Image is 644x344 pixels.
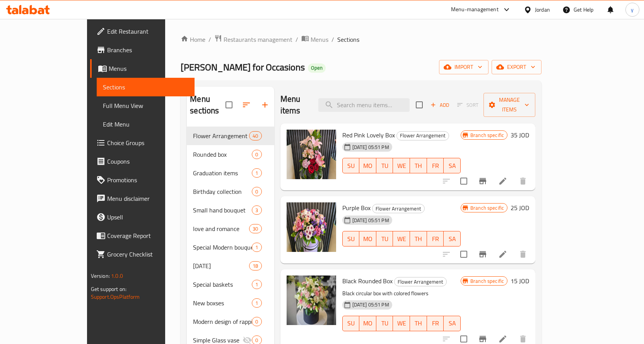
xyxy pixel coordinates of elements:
h2: Menu items [280,93,309,116]
a: Edit Restaurant [90,22,195,41]
li: / [208,35,211,44]
span: TH [413,318,424,329]
span: MO [362,160,373,171]
span: export [498,62,535,72]
div: items [252,205,261,215]
a: Promotions [90,171,195,189]
span: SA [447,233,458,245]
span: Menus [311,35,328,44]
span: TU [379,233,390,245]
span: y [631,5,634,14]
span: 0 [252,151,261,158]
span: SA [447,160,458,171]
span: FR [430,233,441,245]
div: New boxses [193,298,252,308]
div: items [249,224,261,233]
span: Flower Arrangement [397,131,449,140]
h2: Menu sections [190,93,225,116]
span: 0 [252,337,261,344]
img: Red Pink Lovely Box [287,130,336,179]
button: SU [342,231,360,246]
a: Coverage Report [90,226,195,245]
a: Choice Groups [90,133,195,152]
span: MO [362,318,373,329]
button: delete [514,172,532,190]
button: FR [427,316,444,331]
span: Add [429,101,450,110]
div: Jordan [535,5,550,14]
img: Purple Box [287,202,336,252]
div: Flower Arrangement [372,204,425,213]
span: Get support on: [91,284,126,294]
div: love and romance30 [187,219,274,238]
span: Flower Arrangement [395,277,446,286]
h6: 25 JOD [511,202,529,213]
div: Special baskets1 [187,275,274,294]
span: Choice Groups [107,138,188,147]
span: Edit Restaurant [107,27,188,36]
button: WE [393,158,410,173]
div: Open [308,63,326,73]
span: Branch specific [467,277,507,285]
span: Sort sections [237,96,256,114]
button: TH [410,231,427,246]
span: Flower Arrangement [372,204,424,213]
span: WE [396,160,407,171]
a: Full Menu View [97,96,195,115]
button: export [492,60,542,74]
button: TU [376,158,393,173]
div: items [249,261,261,270]
span: Select section first [452,99,483,111]
div: items [252,150,261,159]
span: TU [379,318,390,329]
a: Menus [90,59,195,78]
span: Birthday collection [193,187,252,196]
button: WE [393,316,410,331]
a: Edit menu item [498,176,507,186]
span: 40 [249,132,261,140]
input: search [318,98,410,112]
p: Black circular box with colored flowers [342,289,461,298]
div: Small hand bouquet3 [187,201,274,219]
span: 30 [249,225,261,233]
span: FR [430,160,441,171]
button: WE [393,231,410,246]
span: [DATE] 05:51 PM [349,217,392,224]
span: Menu disclaimer [107,194,188,203]
li: / [296,35,298,44]
span: [PERSON_NAME] for Occasions [181,58,305,76]
span: Small hand bouquet [193,205,252,215]
button: delete [514,245,532,264]
button: SU [342,158,360,173]
span: Grocery Checklist [107,250,188,259]
span: 0 [252,318,261,325]
span: Manage items [490,95,529,115]
span: love and romance [193,224,249,233]
span: Add item [427,99,452,111]
div: mother's day 2025 [193,261,249,270]
a: Grocery Checklist [90,245,195,264]
span: WE [396,318,407,329]
a: Coupons [90,152,195,171]
span: Modern design of rapping [193,317,252,326]
span: [DATE] 05:51 PM [349,301,392,308]
div: Special baskets [193,280,252,289]
div: items [249,131,261,140]
button: Manage items [483,93,535,117]
button: Add section [256,96,274,114]
div: items [252,280,261,289]
button: TH [410,316,427,331]
span: Open [308,65,326,71]
img: Black Rounded Box [287,276,336,325]
div: Menu-management [451,5,499,14]
span: Rounded box [193,150,252,159]
span: [DATE] [193,261,249,270]
span: 1 [252,244,261,251]
span: Flower Arrangement [193,131,249,140]
div: Graduation items [193,168,252,178]
span: [DATE] 05:51 PM [349,144,392,151]
li: / [331,35,334,44]
span: Full Menu View [103,101,188,110]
